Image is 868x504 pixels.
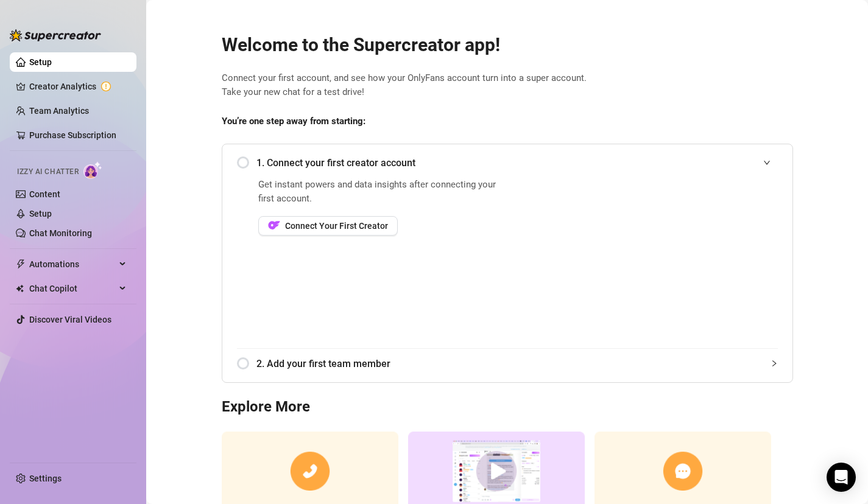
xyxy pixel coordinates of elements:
img: OF [268,219,280,231]
button: OFConnect Your First Creator [258,216,398,236]
span: Connect Your First Creator [285,221,388,231]
h3: Explore More [222,397,793,417]
a: Purchase Subscription [29,130,116,140]
div: 2. Add your first team member [237,349,778,379]
img: AI Chatter [83,161,102,179]
span: Get instant powers and data insights after connecting your first account. [258,178,504,206]
img: Chat Copilot [16,284,24,293]
a: Setup [29,209,52,219]
div: Open Intercom Messenger [827,463,856,492]
a: Team Analytics [29,106,89,116]
a: Creator Analytics exclamation-circle [29,77,127,96]
a: Settings [29,474,62,483]
span: Izzy AI Chatter [17,166,79,178]
a: Content [29,189,60,199]
span: 2. Add your first team member [256,356,778,371]
span: collapsed [771,360,778,367]
span: 1. Connect your first creator account [256,155,778,170]
span: Chat Copilot [29,279,116,298]
img: logo-BBDzfeDw.svg [10,29,101,41]
span: Automations [29,254,116,274]
span: Connect your first account, and see how your OnlyFans account turn into a super account. Take you... [222,71,793,100]
div: 1. Connect your first creator account [237,148,778,178]
a: Setup [29,57,52,67]
span: expanded [763,159,771,166]
iframe: Add Creators [534,178,778,334]
strong: You’re one step away from starting: [222,116,365,127]
h2: Welcome to the Supercreator app! [222,33,793,57]
a: OFConnect Your First Creator [258,216,504,236]
span: thunderbolt [16,259,26,269]
a: Chat Monitoring [29,228,92,238]
a: Discover Viral Videos [29,315,111,324]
